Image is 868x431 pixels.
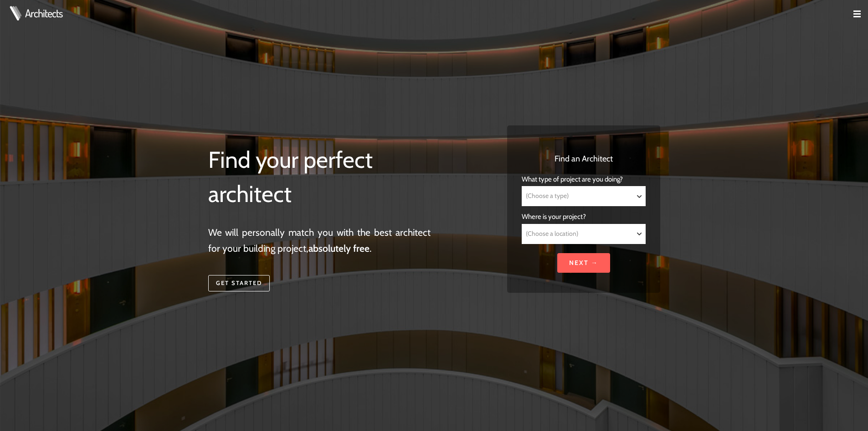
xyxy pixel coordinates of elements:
[522,153,645,165] h3: Find an Architect
[522,213,586,221] span: Where is your project?
[557,253,610,273] input: Next →
[208,224,431,257] p: We will personally match you with the best architect for your building project, .
[25,8,62,19] a: Architects
[522,175,623,183] span: What type of project are you doing?
[208,275,270,291] a: Get started
[208,143,431,212] h1: Find your perfect architect
[308,243,370,254] strong: absolutely free
[7,6,24,21] img: Architects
